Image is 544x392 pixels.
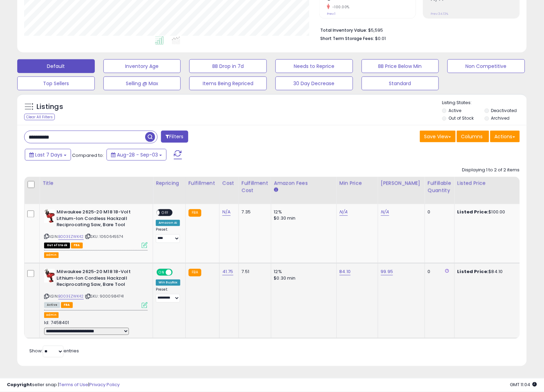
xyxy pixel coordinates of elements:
[157,270,166,275] span: ON
[222,209,231,216] a: N/A
[17,59,95,73] button: Default
[242,269,266,275] div: 7.51
[447,59,525,73] button: Non Competitive
[242,180,268,194] div: Fulfillment Cost
[457,131,489,142] button: Columns
[85,234,123,240] span: | SKU: 1060645574
[330,4,350,10] small: -100.00%
[449,108,461,113] label: Active
[44,269,148,307] div: ASIN:
[510,382,537,388] span: 2025-09-11 11:04 GMT
[44,243,70,249] span: All listings that are currently out of stock and unavailable for purchase on Amazon
[320,27,367,33] b: Total Inventory Value:
[490,131,520,142] button: Actions
[189,77,267,90] button: Items Being Repriced
[381,209,389,216] a: N/A
[420,131,456,142] button: Save View
[172,270,183,275] span: OFF
[7,382,32,388] strong: Copyright
[340,180,375,187] div: Min Price
[274,209,331,215] div: 12%
[462,167,520,173] div: Displaying 1 to 2 of 2 items
[381,269,393,275] a: 99.95
[59,382,88,388] a: Terms of Use
[107,149,167,161] button: Aug-28 - Sep-03
[274,187,278,193] small: Amazon Fees.
[156,280,180,286] div: Win BuyBox
[44,269,55,283] img: 41sj8Yei0hL._SL40_.jpg
[242,209,266,215] div: 7.35
[491,115,510,121] label: Archived
[117,151,158,158] span: Aug-28 - Sep-03
[85,294,124,299] span: | SKU: 9000984741
[44,209,148,248] div: ASIN:
[44,252,59,258] button: admin
[457,209,489,215] b: Listed Price:
[442,100,527,106] p: Listing States:
[57,269,140,290] b: Milwaukee 2625-20 M18 18-Volt Lithium-Ion Cordless Hackzall Reciprocating Saw, Bare Tool
[327,12,335,16] small: Prev: 1
[274,275,331,282] div: $0.30 min
[24,114,55,120] div: Clear All Filters
[457,269,489,275] b: Listed Price:
[274,180,334,187] div: Amazon Fees
[61,302,73,308] span: FBA
[428,180,452,194] div: Fulfillable Quantity
[189,269,201,277] small: FBA
[44,302,60,308] span: All listings currently available for purchase on Amazon
[381,180,422,187] div: [PERSON_NAME]
[431,12,448,16] small: Prev: 34.13%
[491,108,517,113] label: Deactivated
[457,269,515,275] div: $84.10
[362,77,439,90] button: Standard
[7,382,120,389] div: seller snap | |
[222,269,233,275] a: 41.75
[156,180,183,187] div: Repricing
[274,269,331,275] div: 12%
[320,26,515,34] li: $5,595
[275,77,353,90] button: 30 Day Decrease
[42,180,150,187] div: Title
[189,209,201,217] small: FBA
[156,220,180,226] div: Amazon AI
[428,209,449,215] div: 0
[103,59,181,73] button: Inventory Age
[25,149,71,161] button: Last 7 Days
[340,269,351,275] a: 84.10
[57,209,140,230] b: Milwaukee 2625-20 M18 18-Volt Lithium-Ion Cordless Hackzall Reciprocating Saw, Bare Tool
[189,59,267,73] button: BB Drop in 7d
[274,215,331,222] div: $0.30 min
[103,77,181,90] button: Selling @ Max
[17,77,95,90] button: Top Sellers
[160,210,171,216] span: OFF
[156,228,180,243] div: Preset:
[222,180,236,187] div: Cost
[89,382,120,388] a: Privacy Policy
[29,348,79,354] span: Show: entries
[457,209,515,215] div: $100.00
[58,294,84,300] a: B003EZWK42
[362,59,439,73] button: BB Price Below Min
[161,131,188,143] button: Filters
[72,152,104,159] span: Compared to:
[58,234,84,240] a: B003EZWK42
[156,288,180,303] div: Preset:
[457,180,517,187] div: Listed Price
[44,320,69,326] span: Id: 7458401
[428,269,449,275] div: 0
[461,133,483,140] span: Columns
[189,180,216,187] div: Fulfillment
[275,59,353,73] button: Needs to Reprice
[35,151,62,158] span: Last 7 Days
[449,115,474,121] label: Out of Stock
[375,35,386,42] span: $0.01
[37,102,63,112] h5: Listings
[340,209,348,216] a: N/A
[44,312,59,318] button: admin
[71,243,83,249] span: FBA
[320,36,374,41] b: Short Term Storage Fees:
[44,209,55,223] img: 41sj8Yei0hL._SL40_.jpg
